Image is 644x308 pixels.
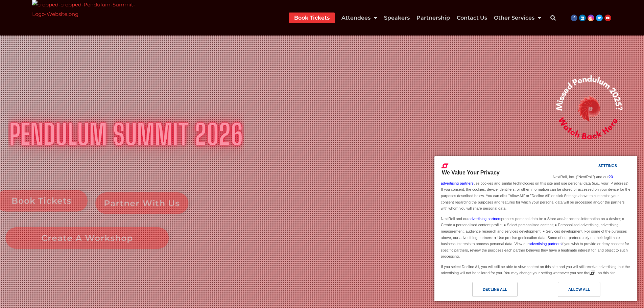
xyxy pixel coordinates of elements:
[483,286,507,293] div: Decline All
[494,13,541,23] a: Other Services
[529,242,562,246] a: advertising partners
[598,162,617,169] div: Settings
[416,13,450,23] a: Partnership
[95,192,188,214] a: Partner With Us
[469,217,501,221] a: advertising partners
[442,170,500,175] span: We Value Your Privacy
[294,13,330,23] a: Book Tickets
[439,262,632,277] div: If you select Decline All, you will still be able to view content on this site and you will still...
[289,13,541,23] nav: Menu
[438,282,536,300] a: Decline All
[439,173,632,212] div: NextRoll, Inc. ("NextRoll") and our use cookies and similar technologies on this site and use per...
[8,170,255,186] rs-layer: The World's No.1 Business & Leadership Summit
[5,227,169,249] a: Create A Workshop
[341,13,377,23] a: Attendees
[441,175,613,185] a: 20 advertising partners
[587,160,603,173] a: Settings
[568,286,590,293] div: Allow All
[384,13,410,23] a: Speakers
[457,13,487,23] a: Contact Us
[546,11,560,25] div: Search
[536,282,633,300] a: Allow All
[439,214,632,260] div: NextRoll and our process personal data to: ● Store and/or access information on a device; ● Creat...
